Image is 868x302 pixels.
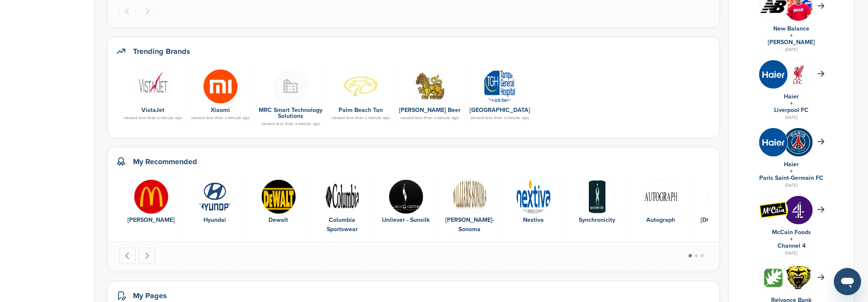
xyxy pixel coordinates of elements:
div: [PERSON_NAME]-Sonoma [442,215,497,234]
img: Screen shot 2016 08 15 at 1.23.01 pm [198,179,232,214]
div: 8 of 10 [565,179,629,235]
img: 0x7wxqi8 400x400 [784,128,813,157]
div: viewed less than a minute ago [124,116,182,120]
img: Data [452,179,487,214]
a: VistaJet [141,106,164,114]
a: McCain Foods [772,229,811,236]
img: 200px columbia sportswear co logo.svg [325,179,360,214]
img: Ctknvhwm 400x400 [784,196,813,224]
button: Go to last slide [119,248,136,264]
img: Design img dhsqmo [784,266,813,290]
img: Buildingmissing [273,69,308,104]
a: Liverpool FC [775,106,809,114]
button: Next slide [139,3,155,20]
div: 5 of 10 [374,179,438,235]
div: 1 of 10 [119,179,183,235]
div: [PERSON_NAME] [124,215,178,225]
div: [DATE] [738,249,845,257]
a: Data Unilever - Sunsilk [379,179,433,225]
div: Nextiva [506,215,561,225]
a: Channel 4 [778,242,806,249]
img: Fh8myeok 400x400 [759,60,788,89]
img: Autograph [644,179,679,214]
a: MRC Smart Technology Solutions [259,106,322,120]
div: viewed less than a minute ago [399,116,461,120]
a: Data [PERSON_NAME]-Sonoma [442,179,497,235]
div: Synchronicity [570,215,625,225]
div: Autograph [633,215,688,225]
div: 6 of 10 [438,179,502,235]
h2: Trending Brands [133,45,190,57]
img: Open uri20141112 50798 1gyzy02 [759,201,788,218]
div: [DATE] [738,46,845,53]
button: Go to page 2 [695,254,698,257]
div: 10 of 10 [693,179,757,235]
div: viewed less than a minute ago [191,116,250,120]
div: 9 of 10 [629,179,693,235]
img: Xiaomi logo new [203,69,238,104]
div: 4 of 10 [311,179,374,235]
img: Synchro [580,179,615,214]
img: Odp7hoyt 400x400 [759,264,788,292]
button: Next slide [139,248,155,264]
img: Mcdonalds logo [134,179,169,214]
button: Go to page 1 [689,254,692,257]
div: Unilever - Sunsilk [379,215,433,225]
button: Previous slide [119,3,136,20]
a: Data [331,69,390,103]
h2: My Recommended [133,156,197,168]
img: 220px tampa general logo [483,69,517,104]
img: Lbdn4 vk 400x400 [784,60,813,89]
iframe: Button to launch messaging window [834,268,861,295]
a: Palm Beach Tan [339,106,383,114]
a: Mcdonalds logo [PERSON_NAME] [124,179,178,225]
a: Haier [784,93,799,100]
a: Buildingmissing [259,69,322,103]
a: + [790,235,793,243]
div: [DATE] [738,114,845,121]
a: [GEOGRAPHIC_DATA] [469,106,530,114]
div: [DOMAIN_NAME] [697,215,752,225]
a: Paris Saint-Germain FC [760,174,824,182]
img: Data [389,179,424,214]
a: Xiaomi logo new [191,69,250,103]
img: Drop [707,179,742,214]
div: viewed less than a minute ago [259,122,322,126]
a: [PERSON_NAME] [768,39,815,46]
img: 220px nextiva inc logo [516,179,551,214]
a: Autograph Autograph [633,179,688,225]
a: Screen shot 2016 08 15 at 1.23.01 pm Hyundai [187,179,242,225]
a: 200px columbia sportswear co logo.svg Columbia Sportswear [315,179,370,235]
img: Fh8myeok 400x400 [759,128,788,157]
div: Columbia Sportswear [315,215,370,234]
a: New Balance [774,25,810,32]
a: + [790,168,793,175]
a: [PERSON_NAME] Beer [399,106,461,114]
a: Haier [784,161,799,168]
a: Vistajet logo [124,69,182,103]
ul: Select a slide to show [681,253,711,259]
img: Data [413,69,447,104]
button: Go to page 3 [701,254,704,257]
a: Xiaomi [211,106,230,114]
img: Data [343,69,378,104]
div: viewed less than a minute ago [331,116,390,120]
div: Hyundai [187,215,242,225]
div: viewed less than a minute ago [469,116,530,120]
div: [DATE] [738,182,845,189]
div: 2 of 10 [183,179,247,235]
div: 3 of 10 [247,179,311,235]
a: + [790,100,793,107]
a: + [790,32,793,39]
a: 220px tampa general logo [469,69,530,103]
div: 7 of 10 [502,179,565,235]
a: Data [399,69,461,103]
img: Vistajet logo [136,69,170,104]
a: Data Dewalt [251,179,306,225]
h2: My Pages [133,290,167,302]
div: Dewalt [251,215,306,225]
img: Data [261,179,296,214]
a: 220px nextiva inc logo Nextiva [506,179,561,225]
a: Synchro Synchronicity [570,179,625,225]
